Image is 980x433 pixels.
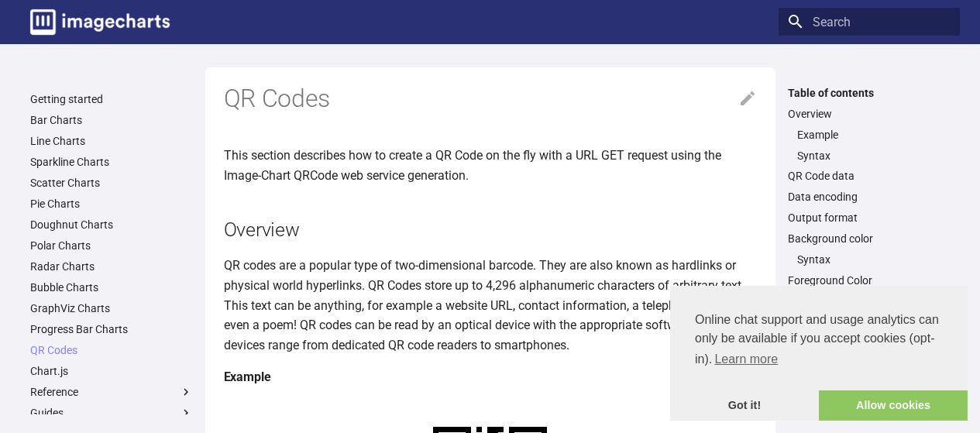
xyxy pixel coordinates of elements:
a: dismiss cookie message [670,390,819,421]
h4: Example [224,367,757,387]
span: Online chat support and usage analytics can only be available if you accept cookies (opt-in). [695,311,943,371]
input: Search [779,8,960,36]
a: Line Charts [30,134,193,148]
a: Getting started [30,92,193,106]
a: Scatter Charts [30,176,193,190]
a: QR Codes [30,343,193,357]
nav: Overview [788,128,951,163]
a: Data encoding [788,190,951,204]
a: Polar Charts [30,239,193,253]
div: cookieconsent [670,286,968,421]
a: Syntax [797,253,951,266]
a: Doughnut Charts [30,218,193,232]
label: Reference [30,385,193,399]
a: Example [797,128,951,142]
label: Guides [30,406,193,420]
p: QR codes are a popular type of two-dimensional barcode. They are also known as hardlinks or physi... [224,256,757,355]
a: Overview [788,107,951,121]
a: Foreground Color [788,273,951,287]
a: Progress Bar Charts [30,322,193,336]
h2: Overview [224,216,757,243]
a: Bubble Charts [30,280,193,294]
h1: QR Codes [224,83,757,115]
a: QR Code data [788,169,951,183]
p: This section describes how to create a QR Code on the fly with a URL GET request using the Image-... [224,146,757,185]
label: Table of contents [779,86,960,100]
a: Radar Charts [30,259,193,273]
a: allow cookies [819,390,968,421]
nav: Background color [788,253,951,266]
a: Syntax [797,149,951,163]
a: Sparkline Charts [30,155,193,169]
a: GraphViz Charts [30,301,193,315]
a: Background color [788,232,951,246]
a: Chart.js [30,364,193,378]
nav: Table of contents [779,86,960,330]
img: logo [30,9,170,35]
a: learn more about cookies [712,348,780,371]
a: Pie Charts [30,197,193,211]
a: Bar Charts [30,113,193,127]
a: Image-Charts documentation [24,3,176,41]
a: Output format [788,211,951,225]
